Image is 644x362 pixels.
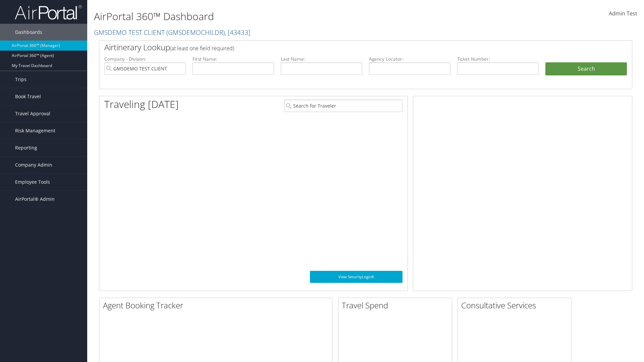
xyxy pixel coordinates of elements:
[281,56,362,62] label: Last Name:
[15,4,82,20] img: airportal-logo.png
[15,24,42,41] span: Dashboards
[104,97,179,111] h1: Traveling [DATE]
[457,56,539,62] label: Ticket Number:
[15,157,52,173] span: Company Admin
[15,71,26,88] span: Trips
[104,42,583,53] h2: Airtinerary Lookup
[15,88,41,105] span: Book Travel
[94,28,250,37] a: GMSDEMO TEST CLIENT
[369,56,450,62] label: Agency Locator:
[103,300,332,311] h2: Agent Booking Tracker
[545,62,627,76] button: Search
[166,28,225,37] span: ( GMSDEMOCHILDR )
[15,105,50,122] span: Travel Approval
[94,9,456,23] h1: AirPortal 360™ Dashboard
[170,45,234,52] span: (at least one field required)
[609,10,637,17] span: Admin Test
[15,191,55,207] span: AirPortal® Admin
[461,300,571,311] h2: Consultative Services
[15,174,50,190] span: Employee Tools
[15,122,55,139] span: Risk Management
[15,139,37,156] span: Reporting
[609,3,637,24] a: Admin Test
[310,271,402,283] a: View SecurityLogic®
[225,28,250,37] span: , [ 43433 ]
[342,300,452,311] h2: Travel Spend
[284,100,402,112] input: Search for Traveler
[193,56,274,62] label: First Name:
[104,56,186,62] label: Company - Division:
